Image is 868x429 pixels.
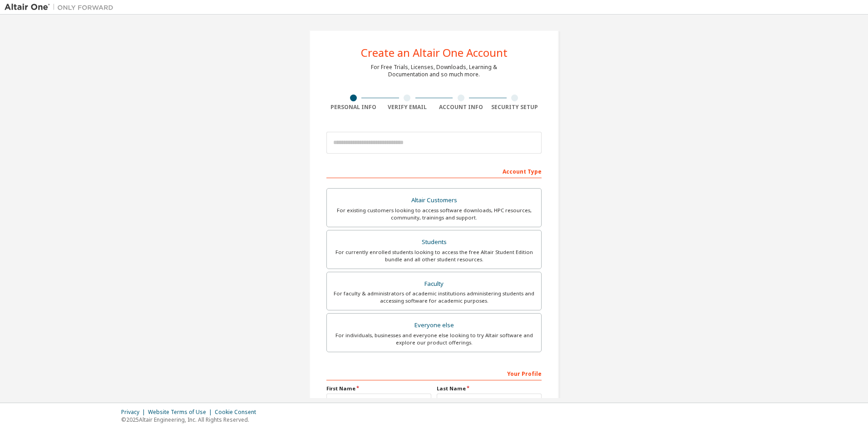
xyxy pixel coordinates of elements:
div: Personal Info [326,104,380,111]
div: Altair Customers [332,194,536,207]
div: Everyone else [332,319,536,332]
div: Privacy [121,409,148,416]
div: For individuals, businesses and everyone else looking to try Altair software and explore our prod... [332,332,536,346]
div: Account Type [326,164,542,178]
div: Faculty [332,278,536,290]
div: Students [332,236,536,249]
p: © 2025 Altair Engineering, Inc. All Rights Reserved. [121,416,261,424]
div: Create an Altair One Account [361,47,508,58]
div: Verify Email [380,104,434,111]
img: Altair One [5,3,118,12]
div: For Free Trials, Licenses, Downloads, Learning & Documentation and so much more. [371,64,497,78]
div: For currently enrolled students looking to access the free Altair Student Edition bundle and all ... [332,249,536,263]
div: For faculty & administrators of academic institutions administering students and accessing softwa... [332,290,536,304]
label: Last Name [437,385,542,392]
div: Cookie Consent [215,409,261,416]
label: First Name [326,385,431,392]
div: Website Terms of Use [148,409,215,416]
div: For existing customers looking to access software downloads, HPC resources, community, trainings ... [332,207,536,221]
div: Your Profile [326,366,542,380]
div: Account Info [434,104,488,111]
div: Security Setup [488,104,542,111]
